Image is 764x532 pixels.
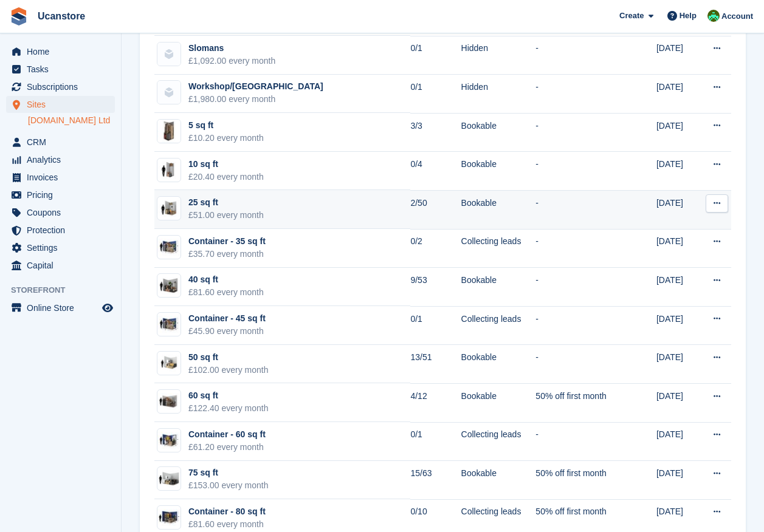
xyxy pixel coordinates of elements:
[33,6,90,26] a: Ucanstore
[410,306,461,345] td: 0/1
[27,96,100,113] span: Sites
[6,61,115,78] a: menu
[157,316,181,333] img: 45-sqft-container.jpg
[6,96,115,113] a: menu
[188,196,264,209] div: 25 sq ft
[188,171,264,183] div: £20.40 every month
[27,151,100,168] span: Analytics
[461,345,536,384] td: Bookable
[410,229,461,268] td: 0/2
[656,306,700,345] td: [DATE]
[461,268,536,307] td: Bookable
[157,432,181,449] img: 60-sqft-container.jpg
[6,43,115,60] a: menu
[188,479,269,492] div: £153.00 every month
[188,441,266,454] div: £61.20 every month
[535,268,624,307] td: -
[188,55,275,67] div: £1,092.00 every month
[410,345,461,384] td: 13/51
[410,383,461,422] td: 4/12
[157,43,181,66] img: blank-unit-type-icon-ffbac7b88ba66c5e286b0e438baccc4b9c83835d4c34f86887a83fc20ec27e7b.svg
[461,113,536,152] td: Bookable
[535,152,624,191] td: -
[461,422,536,461] td: Collecting leads
[188,132,264,145] div: £10.20 every month
[188,402,269,415] div: £122.40 every month
[656,383,700,422] td: [DATE]
[656,345,700,384] td: [DATE]
[656,190,700,229] td: [DATE]
[535,190,624,229] td: -
[6,257,115,274] a: menu
[157,200,181,217] img: 25-sqft-unit.jpg
[461,229,536,268] td: Collecting leads
[656,229,700,268] td: [DATE]
[410,461,461,500] td: 15/63
[188,325,266,338] div: £45.90 every month
[680,10,697,22] span: Help
[27,78,100,95] span: Subscriptions
[27,169,100,186] span: Invoices
[157,354,181,372] img: 50-sqft-unit.jpg
[157,120,181,143] img: Locker%20Large%20-%20Plain.jpg
[6,169,115,186] a: menu
[100,301,115,315] a: Preview store
[535,345,624,384] td: -
[410,113,461,152] td: 3/3
[28,115,115,126] a: [DOMAIN_NAME] Ltd
[188,364,269,377] div: £102.00 every month
[461,306,536,345] td: Collecting leads
[656,422,700,461] td: [DATE]
[188,42,275,55] div: Slomans
[157,277,181,295] img: 40-sqft-unit.jpg
[188,248,266,261] div: £35.70 every month
[6,186,115,203] a: menu
[410,268,461,307] td: 9/53
[535,229,624,268] td: -
[188,235,266,248] div: Container - 35 sq ft
[188,209,264,222] div: £51.00 every month
[410,36,461,75] td: 0/1
[27,61,100,78] span: Tasks
[6,299,115,316] a: menu
[188,389,269,402] div: 60 sq ft
[410,152,461,191] td: 0/4
[6,78,115,95] a: menu
[27,186,100,203] span: Pricing
[27,204,100,221] span: Coupons
[188,93,323,106] div: £1,980.00 every month
[10,7,28,26] img: stora-icon-8386f47178a22dfd0bd8f6a31ec36ba5ce8667c1dd55bd0f319d3a0aa187defe.svg
[188,312,266,325] div: Container - 45 sq ft
[188,286,264,299] div: £81.60 every month
[656,75,700,114] td: [DATE]
[410,190,461,229] td: 2/50
[157,470,181,488] img: 75-sqft-unit.jpg
[27,43,100,60] span: Home
[6,239,115,256] a: menu
[27,222,100,239] span: Protection
[188,518,266,531] div: £81.60 every month
[461,36,536,75] td: Hidden
[656,113,700,152] td: [DATE]
[461,190,536,229] td: Bookable
[27,239,100,256] span: Settings
[656,268,700,307] td: [DATE]
[535,306,624,345] td: -
[461,152,536,191] td: Bookable
[188,505,266,518] div: Container - 80 sq ft
[6,134,115,151] a: menu
[410,422,461,461] td: 0/1
[707,10,720,22] img: Leanne Tythcott
[188,158,264,171] div: 10 sq ft
[619,10,644,22] span: Create
[6,222,115,239] a: menu
[188,273,264,286] div: 40 sq ft
[188,428,266,441] div: Container - 60 sq ft
[535,113,624,152] td: -
[157,239,181,256] img: 35-sqft-container.jpg
[6,204,115,221] a: menu
[157,81,181,104] img: blank-unit-type-icon-ffbac7b88ba66c5e286b0e438baccc4b9c83835d4c34f86887a83fc20ec27e7b.svg
[461,383,536,422] td: Bookable
[188,80,323,93] div: Workshop/[GEOGRAPHIC_DATA]
[188,119,264,132] div: 5 sq ft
